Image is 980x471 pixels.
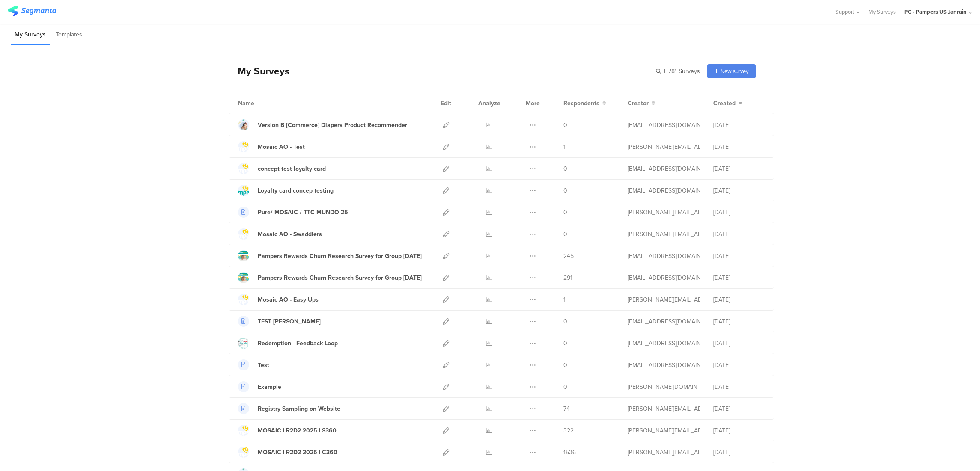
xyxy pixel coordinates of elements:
div: MOSAIC | R2D2 2025 | S360 [258,426,337,435]
a: Loyalty card concep testing [238,185,334,196]
div: simanski.c@pg.com [628,230,700,239]
a: Pampers Rewards Churn Research Survey for Group [DATE] [238,250,422,261]
span: Created [713,99,736,108]
div: Analyze [477,92,502,114]
div: [DATE] [713,142,765,151]
div: [DATE] [713,273,765,282]
div: simanski.c@pg.com [628,426,700,435]
div: My Surveys [229,64,289,78]
div: zanolla.l@pg.com [628,361,700,370]
img: segmanta logo [8,6,56,16]
span: 0 [563,317,567,326]
div: Registry Sampling on Website [258,404,340,413]
a: Version B [Commerce] Diapers Product Recommender [238,119,407,130]
span: Respondents [563,99,599,108]
span: New survey [721,67,748,75]
div: [DATE] [713,186,765,195]
button: Respondents [563,99,606,108]
div: [DATE] [713,361,765,370]
a: Test [238,359,269,370]
a: Redemption - Feedback Loop [238,338,338,349]
a: Mosaic AO - Swaddlers [238,228,322,240]
div: zanolla.l@pg.com [628,339,700,348]
div: csordas.lc@pg.com [628,382,700,391]
div: simanski.c@pg.com [628,295,700,304]
div: [DATE] [713,426,765,435]
li: Templates [52,25,86,45]
div: hougui.yh.1@pg.com [628,121,700,130]
div: Redemption - Feedback Loop [258,339,338,348]
div: Pampers Rewards Churn Research Survey for Group 1 July 2025 [258,273,422,282]
div: PG - Pampers US Janrain [904,8,967,16]
button: Creator [628,99,655,108]
div: [DATE] [713,448,765,457]
div: cardosoteixeiral.c@pg.com [628,164,700,173]
span: 781 Surveys [668,67,700,76]
a: Pampers Rewards Churn Research Survey for Group [DATE] [238,272,422,283]
span: 1536 [563,448,576,457]
div: Test [258,361,269,370]
div: More [524,92,542,114]
a: TEST [PERSON_NAME] [238,316,321,327]
span: 0 [563,208,567,217]
div: martens.j.1@pg.com [628,317,700,326]
span: Creator [628,99,649,108]
span: 0 [563,339,567,348]
a: concept test loyalty card [238,163,326,174]
div: Name [238,99,289,108]
div: Loyalty card concep testing [258,186,334,195]
div: Edit [437,92,455,114]
div: simanski.c@pg.com [628,404,700,413]
a: Pure/ MOSAIC / TTC MUNDO 25 [238,207,348,218]
div: fjaili.r@pg.com [628,252,700,261]
div: [DATE] [713,208,765,217]
div: [DATE] [713,339,765,348]
div: cardosoteixeiral.c@pg.com [628,186,700,195]
div: Pure/ MOSAIC / TTC MUNDO 25 [258,208,348,217]
div: simanski.c@pg.com [628,142,700,151]
span: 0 [563,361,567,370]
div: [DATE] [713,382,765,391]
div: Example [258,382,281,391]
span: 322 [563,426,574,435]
a: Example [238,381,281,392]
div: [DATE] [713,252,765,261]
div: Pampers Rewards Churn Research Survey for Group 2 July 2025 [258,252,422,261]
div: Mosaic AO - Easy Ups [258,295,319,304]
div: [DATE] [713,164,765,173]
div: Version B [Commerce] Diapers Product Recommender [258,121,407,130]
div: [DATE] [713,317,765,326]
span: 245 [563,252,574,261]
span: 0 [563,230,567,239]
div: MOSAIC | R2D2 2025 | C360 [258,448,337,457]
div: [DATE] [713,230,765,239]
span: 0 [563,186,567,195]
span: Support [835,8,854,16]
span: 1 [563,295,566,304]
button: Created [713,99,742,108]
div: concept test loyalty card [258,164,326,173]
a: MOSAIC | R2D2 2025 | C360 [238,447,337,458]
div: [DATE] [713,404,765,413]
li: My Surveys [11,25,50,45]
div: TEST Jasmin [258,317,321,326]
div: Mosaic AO - Swaddlers [258,230,322,239]
div: [DATE] [713,295,765,304]
div: fjaili.r@pg.com [628,273,700,282]
a: Mosaic AO - Easy Ups [238,294,319,305]
span: 74 [563,404,570,413]
span: 1 [563,142,566,151]
span: 0 [563,164,567,173]
div: simanski.c@pg.com [628,208,700,217]
span: 0 [563,121,567,130]
a: Mosaic AO - Test [238,141,305,152]
a: Registry Sampling on Website [238,403,340,414]
div: [DATE] [713,121,765,130]
span: 0 [563,382,567,391]
span: | [663,67,667,76]
span: 291 [563,273,572,282]
a: MOSAIC | R2D2 2025 | S360 [238,425,337,436]
div: Mosaic AO - Test [258,142,305,151]
div: simanski.c@pg.com [628,448,700,457]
